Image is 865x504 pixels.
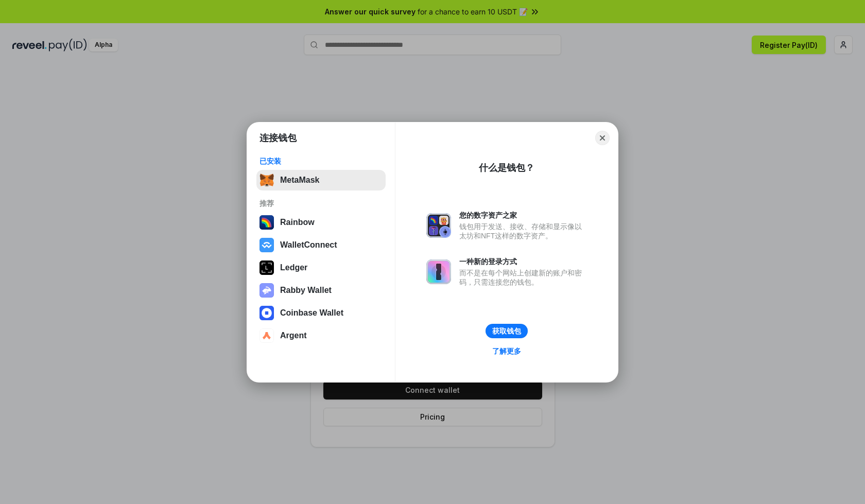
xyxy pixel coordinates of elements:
[426,213,451,238] img: svg+xml,%3Csvg%20xmlns%3D%22http%3A%2F%2Fwww.w3.org%2F2000%2Fsvg%22%20fill%3D%22none%22%20viewBox...
[280,263,307,272] div: Ledger
[492,346,521,356] div: 了解更多
[280,308,343,318] div: Coinbase Wallet
[595,131,610,145] button: Close
[259,132,297,144] h1: 连接钱包
[256,212,386,233] button: Rainbow
[459,268,587,287] div: 而不是在每个网站上创建新的账户和密码，只需连接您的钱包。
[256,257,386,278] button: Ledger
[259,215,274,230] img: svg+xml,%3Csvg%20width%3D%22120%22%20height%3D%22120%22%20viewBox%3D%220%200%20120%20120%22%20fil...
[256,170,386,190] button: MetaMask
[256,235,386,255] button: WalletConnect
[459,222,587,240] div: 钱包用于发送、接收、存储和显示像以太坊和NFT这样的数字资产。
[486,344,527,358] a: 了解更多
[259,260,274,275] img: svg+xml,%3Csvg%20xmlns%3D%22http%3A%2F%2Fwww.w3.org%2F2000%2Fsvg%22%20width%3D%2228%22%20height%3...
[259,238,274,252] img: svg+xml,%3Csvg%20width%3D%2228%22%20height%3D%2228%22%20viewBox%3D%220%200%2028%2028%22%20fill%3D...
[280,286,332,295] div: Rabby Wallet
[486,324,528,338] button: 获取钱包
[280,176,319,185] div: MetaMask
[280,218,315,227] div: Rainbow
[259,283,274,298] img: svg+xml,%3Csvg%20xmlns%3D%22http%3A%2F%2Fwww.w3.org%2F2000%2Fsvg%22%20fill%3D%22none%22%20viewBox...
[280,331,307,340] div: Argent
[256,303,386,323] button: Coinbase Wallet
[492,326,521,336] div: 获取钱包
[259,157,383,166] div: 已安装
[459,211,587,220] div: 您的数字资产之家
[479,162,534,174] div: 什么是钱包？
[426,259,451,284] img: svg+xml,%3Csvg%20xmlns%3D%22http%3A%2F%2Fwww.w3.org%2F2000%2Fsvg%22%20fill%3D%22none%22%20viewBox...
[259,306,274,320] img: svg+xml,%3Csvg%20width%3D%2228%22%20height%3D%2228%22%20viewBox%3D%220%200%2028%2028%22%20fill%3D...
[459,257,587,266] div: 一种新的登录方式
[259,199,383,208] div: 推荐
[259,173,274,187] img: svg+xml,%3Csvg%20fill%3D%22none%22%20height%3D%2233%22%20viewBox%3D%220%200%2035%2033%22%20width%...
[259,328,274,343] img: svg+xml,%3Csvg%20width%3D%2228%22%20height%3D%2228%22%20viewBox%3D%220%200%2028%2028%22%20fill%3D...
[256,280,386,301] button: Rabby Wallet
[280,240,337,250] div: WalletConnect
[256,325,386,346] button: Argent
